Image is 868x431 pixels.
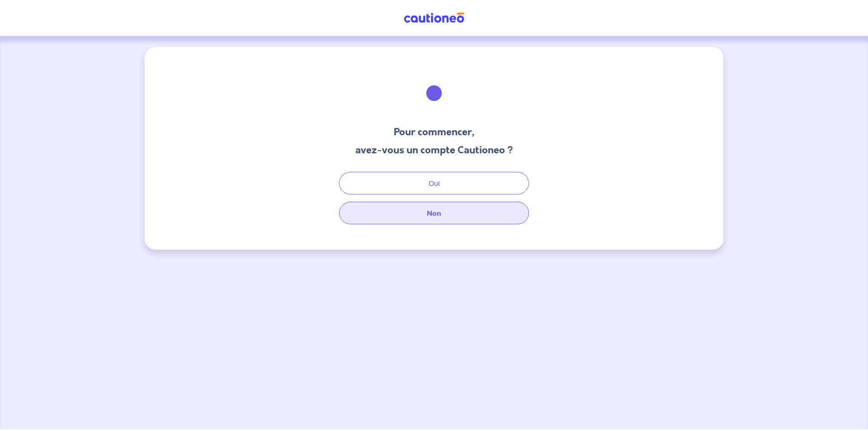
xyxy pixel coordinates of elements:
[339,202,529,224] button: Non
[400,12,468,24] img: Cautioneo
[339,172,529,194] button: Oui
[410,69,458,118] img: illu_welcome.svg
[355,125,513,139] h3: Pour commencer,
[355,143,513,157] h3: avez-vous un compte Cautioneo ?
